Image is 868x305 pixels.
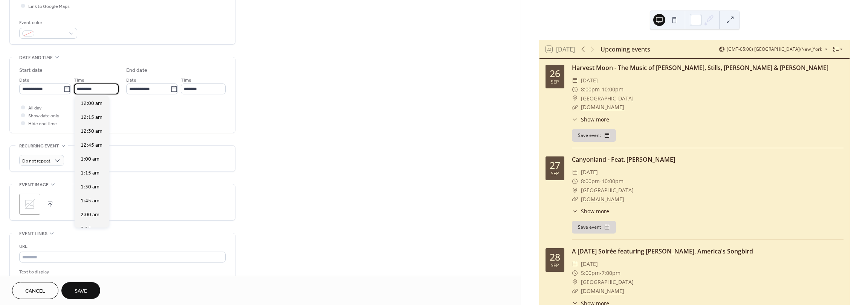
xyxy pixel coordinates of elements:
[12,282,58,299] button: Cancel
[572,85,578,94] div: ​
[81,141,102,149] span: 12:45 am
[581,115,609,123] span: Show more
[81,169,99,177] span: 1:15 am
[602,85,623,94] span: 10:00pm
[28,3,70,11] span: Link to Google Maps
[602,269,620,278] span: 7:00pm
[581,94,634,103] span: [GEOGRAPHIC_DATA]
[572,278,578,287] div: ​
[81,225,99,233] span: 2:15 am
[19,194,40,215] div: ;
[581,168,598,177] span: [DATE]
[572,155,675,164] a: Canyonland - Feat. [PERSON_NAME]
[550,252,560,262] div: 28
[572,186,578,195] div: ​
[581,287,624,294] a: [DOMAIN_NAME]
[75,287,87,295] span: Save
[19,54,53,62] span: Date and time
[572,129,616,142] button: Save event
[61,282,100,299] button: Save
[602,177,623,186] span: 10:00pm
[550,161,560,170] div: 27
[581,196,624,203] a: [DOMAIN_NAME]
[572,207,578,215] div: ​
[572,103,578,112] div: ​
[581,85,600,94] span: 8:00pm
[81,211,99,219] span: 2:00 am
[19,76,29,84] span: Date
[600,85,602,94] span: -
[181,76,191,84] span: Time
[81,100,102,108] span: 12:00 am
[581,278,634,287] span: [GEOGRAPHIC_DATA]
[19,181,49,189] span: Event image
[581,207,609,215] span: Show more
[126,67,147,74] div: End date
[581,103,624,111] a: [DOMAIN_NAME]
[581,76,598,85] span: [DATE]
[81,127,102,135] span: 12:30 am
[572,269,578,278] div: ​
[551,80,559,85] div: Sep
[572,247,753,255] a: A [DATE] Soirée featuring [PERSON_NAME], America's Songbird
[25,287,45,295] span: Cancel
[572,287,578,296] div: ​
[28,112,59,120] span: Show date only
[581,177,600,186] span: 8:00pm
[572,207,609,215] button: ​Show more
[600,269,602,278] span: -
[572,64,828,72] a: Harvest Moon - The Music of [PERSON_NAME], Stills, [PERSON_NAME] & [PERSON_NAME]
[81,155,99,163] span: 1:00 am
[727,47,822,52] span: (GMT-05:00) [GEOGRAPHIC_DATA]/New_York
[74,76,84,84] span: Time
[81,183,99,191] span: 1:30 am
[550,69,560,78] div: 26
[22,157,50,165] span: Do not repeat
[572,115,609,123] button: ​Show more
[19,67,43,74] div: Start date
[601,45,650,54] div: Upcoming events
[19,19,76,27] div: Event color
[28,104,41,112] span: All day
[81,114,102,121] span: 12:15 am
[581,269,600,278] span: 5:00pm
[581,186,634,195] span: [GEOGRAPHIC_DATA]
[600,177,602,186] span: -
[19,243,224,250] div: URL
[572,221,616,234] button: Save event
[572,115,578,123] div: ​
[572,259,578,269] div: ​
[19,142,59,150] span: Recurring event
[572,168,578,177] div: ​
[581,259,598,269] span: [DATE]
[551,171,559,176] div: Sep
[19,230,47,238] span: Event links
[19,268,224,276] div: Text to display
[572,76,578,85] div: ​
[572,195,578,204] div: ​
[28,120,57,128] span: Hide end time
[572,177,578,186] div: ​
[126,76,136,84] span: Date
[572,94,578,103] div: ​
[81,197,99,205] span: 1:45 am
[551,263,559,268] div: Sep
